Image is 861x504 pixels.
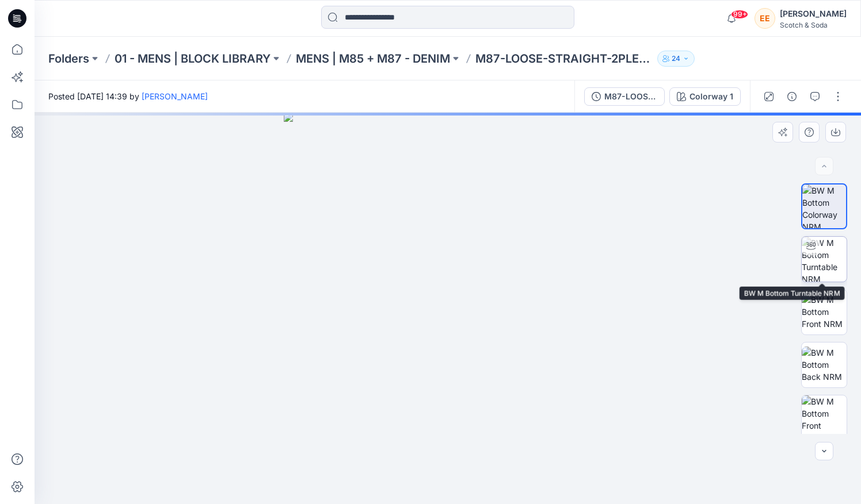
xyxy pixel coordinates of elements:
button: 24 [657,51,695,67]
img: eyJhbGciOiJIUzI1NiIsImtpZCI6IjAiLCJzbHQiOiJzZXMiLCJ0eXAiOiJKV1QifQ.eyJkYXRhIjp7InR5cGUiOiJzdG9yYW... [284,113,611,504]
img: BW M Bottom Back NRM [802,347,847,383]
div: Colorway 1 [689,90,733,103]
button: M87-LOOSE-STRAIGHT-2PLEAT-SHORTS [584,87,665,106]
a: Folders [48,51,89,67]
button: Colorway 1 [669,87,741,106]
div: EE [755,8,775,29]
img: BW M Bottom Front NRM [802,294,847,330]
span: 99+ [731,10,748,19]
img: BW M Bottom Front CloseUp NRM [802,395,847,440]
button: Details [783,87,801,106]
div: [PERSON_NAME] [780,7,847,21]
a: 01 - MENS | BLOCK LIBRARY [115,51,271,67]
a: MENS | M85 + M87 - DENIM [296,51,450,67]
img: BW M Bottom Turntable NRM [802,237,847,282]
div: M87-LOOSE-STRAIGHT-2PLEAT-SHORTS [604,90,657,103]
p: 24 [672,52,680,65]
a: [PERSON_NAME] [142,91,208,101]
span: Posted [DATE] 14:39 by [48,90,208,102]
div: Scotch & Soda [780,21,847,29]
img: BW M Bottom Colorway NRM [802,184,846,228]
p: M87-LOOSE-STRAIGHT-2PLEAT-SHORTS [475,51,653,67]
